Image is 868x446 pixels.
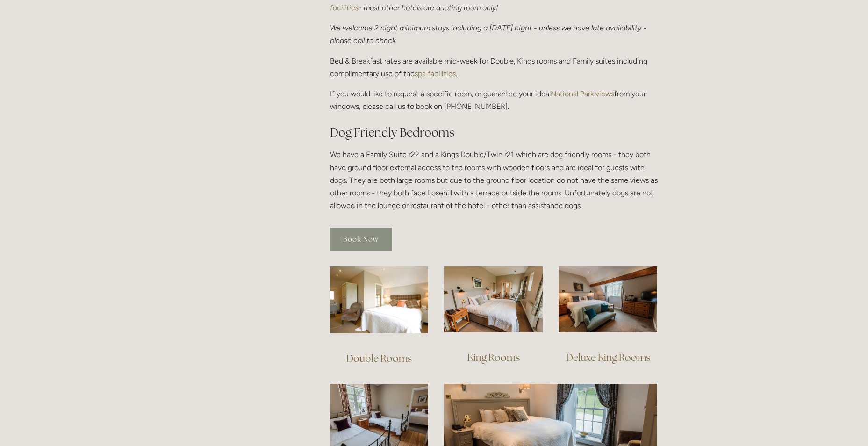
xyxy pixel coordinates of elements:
a: National Park views [551,89,614,98]
a: Double Rooms [346,352,412,365]
img: King Room view, Losehill Hotel [444,266,543,332]
a: spa facilities [415,69,456,78]
p: Bed & Breakfast rates are available mid-week for Double, Kings rooms and Family suites including ... [330,55,658,80]
img: Deluxe King Room view, Losehill Hotel [559,266,657,332]
a: Deluxe King Rooms [566,351,650,364]
a: Book Now [330,228,392,251]
em: - most other hotels are quoting room only! [359,3,498,12]
img: Double Room view, Losehill Hotel [330,266,429,333]
h2: Dog Friendly Bedrooms [330,124,658,141]
a: King Rooms [467,351,520,364]
em: We welcome 2 night minimum stays including a [DATE] night - unless we have late availability - pl... [330,23,648,45]
p: We have a Family Suite r22 and a Kings Double/Twin r21 which are dog friendly rooms - they both h... [330,148,658,212]
p: If you would like to request a specific room, or guarantee your ideal from your windows, please c... [330,87,658,113]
